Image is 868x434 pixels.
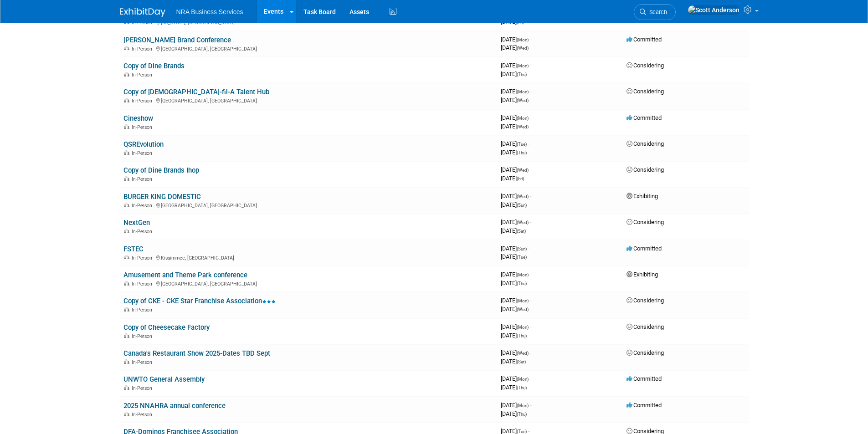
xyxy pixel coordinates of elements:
[124,412,129,416] img: In-Person Event
[517,176,524,181] span: (Fri)
[517,385,527,390] span: (Thu)
[501,201,527,208] span: [DATE]
[132,98,155,104] span: In-Person
[132,176,155,182] span: In-Person
[501,384,527,391] span: [DATE]
[124,307,129,311] img: In-Person Event
[124,385,129,390] img: In-Person Event
[627,402,662,408] span: Committed
[124,229,129,233] img: In-Person Event
[517,246,527,251] span: (Sun)
[132,359,155,365] span: In-Person
[501,123,529,130] span: [DATE]
[528,245,529,252] span: -
[627,245,662,252] span: Committed
[517,325,529,330] span: (Mon)
[124,333,129,338] img: In-Person Event
[517,220,529,225] span: (Wed)
[517,142,527,147] span: (Tue)
[501,44,529,51] span: [DATE]
[517,359,526,364] span: (Sat)
[634,4,676,20] a: Search
[123,114,153,123] a: Cineshow
[123,140,164,148] a: QSREvolution
[517,272,529,277] span: (Mon)
[501,71,527,77] span: [DATE]
[124,46,129,51] img: In-Person Event
[530,323,531,330] span: -
[123,245,144,253] a: FSTEC
[530,114,531,121] span: -
[627,297,664,304] span: Considering
[123,36,231,44] a: [PERSON_NAME] Brand Conference
[123,402,226,410] a: 2025 NNAHRA annual conference
[132,255,155,261] span: In-Person
[132,46,155,52] span: In-Person
[627,375,662,382] span: Committed
[501,114,531,121] span: [DATE]
[530,349,531,356] span: -
[530,36,531,43] span: -
[501,219,531,225] span: [DATE]
[123,219,150,227] a: NextGen
[517,37,529,42] span: (Mon)
[517,281,527,286] span: (Thu)
[501,175,524,182] span: [DATE]
[517,412,527,417] span: (Thu)
[124,72,129,77] img: In-Person Event
[501,375,531,382] span: [DATE]
[501,402,531,408] span: [DATE]
[517,403,529,408] span: (Mon)
[124,98,129,102] img: In-Person Event
[501,245,529,252] span: [DATE]
[627,219,664,225] span: Considering
[123,349,270,357] a: Canada's Restaurant Show 2025-Dates TBD Sept
[627,140,664,147] span: Considering
[501,271,531,278] span: [DATE]
[501,193,531,199] span: [DATE]
[517,46,529,51] span: (Wed)
[501,358,526,365] span: [DATE]
[530,193,531,199] span: -
[530,62,531,69] span: -
[124,359,129,364] img: In-Person Event
[501,297,531,304] span: [DATE]
[123,280,493,287] div: [GEOGRAPHIC_DATA], [GEOGRAPHIC_DATA]
[132,281,155,287] span: In-Person
[627,166,664,173] span: Considering
[123,297,276,305] a: Copy of CKE - CKE Star Franchise Association
[517,168,529,173] span: (Wed)
[517,351,529,356] span: (Wed)
[501,62,531,69] span: [DATE]
[123,375,205,383] a: UNWTO General Assembly
[517,229,526,234] span: (Sat)
[501,36,531,43] span: [DATE]
[501,306,529,312] span: [DATE]
[528,140,529,147] span: -
[123,45,493,52] div: [GEOGRAPHIC_DATA], [GEOGRAPHIC_DATA]
[517,377,529,382] span: (Mon)
[124,281,129,286] img: In-Person Event
[517,72,527,77] span: (Thu)
[176,8,243,15] span: NRA Business Services
[517,89,529,94] span: (Mon)
[517,150,527,155] span: (Thu)
[501,323,531,330] span: [DATE]
[124,150,129,155] img: In-Person Event
[646,9,667,15] span: Search
[123,97,493,104] div: [GEOGRAPHIC_DATA], [GEOGRAPHIC_DATA]
[123,271,247,279] a: Amusement and Theme Park conference
[627,88,664,95] span: Considering
[501,253,527,260] span: [DATE]
[123,166,199,174] a: Copy of Dine Brands Ihop
[132,333,155,339] span: In-Person
[517,203,527,208] span: (Sun)
[124,203,129,207] img: In-Person Event
[123,193,201,201] a: BURGER KING DOMESTIC
[501,227,526,234] span: [DATE]
[530,402,531,408] span: -
[627,36,662,43] span: Committed
[688,5,740,15] img: Scott Anderson
[530,219,531,225] span: -
[517,116,529,121] span: (Mon)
